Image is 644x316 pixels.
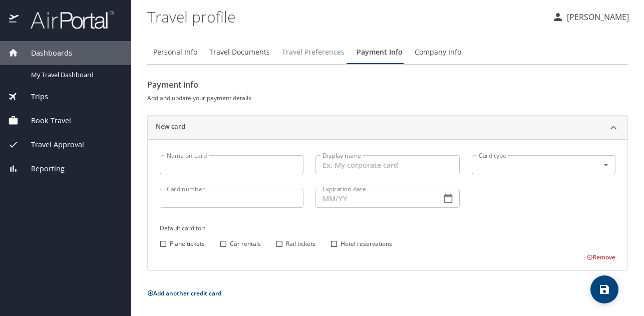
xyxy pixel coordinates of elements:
span: Car rentals [230,239,261,248]
span: Hotel reservations [341,239,392,248]
span: Book Travel [19,115,71,126]
div: New card [148,116,627,140]
input: MM/YY [315,189,433,208]
span: Trips [19,91,48,102]
span: Personal Info [153,46,197,59]
span: Travel Preferences [282,46,345,59]
span: Dashboards [19,48,72,59]
span: My Travel Dashboard [31,70,119,80]
h2: Payment info [147,77,628,93]
div: New card [148,139,627,270]
button: [PERSON_NAME] [548,8,633,26]
div: ​ [472,155,615,174]
span: Plane tickets [170,239,205,248]
span: Payment Info [357,46,403,59]
input: Ex. My corporate card [315,155,459,174]
button: Add another credit card [147,289,221,297]
div: Profile [147,40,628,64]
img: icon-airportal.png [9,10,20,30]
button: save [590,275,618,303]
span: Reporting [19,163,65,174]
span: Company Info [415,46,461,59]
span: Rail tickets [286,239,315,248]
h6: Add and update your payment details [147,93,628,103]
img: airportal-logo.png [20,10,114,30]
button: Remove [587,253,615,261]
p: [PERSON_NAME] [564,11,629,23]
span: Travel Approval [19,139,84,150]
h6: Default card for: [160,223,615,233]
h2: New card [156,122,185,134]
h1: Travel profile [147,1,544,32]
span: Travel Documents [209,46,270,59]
